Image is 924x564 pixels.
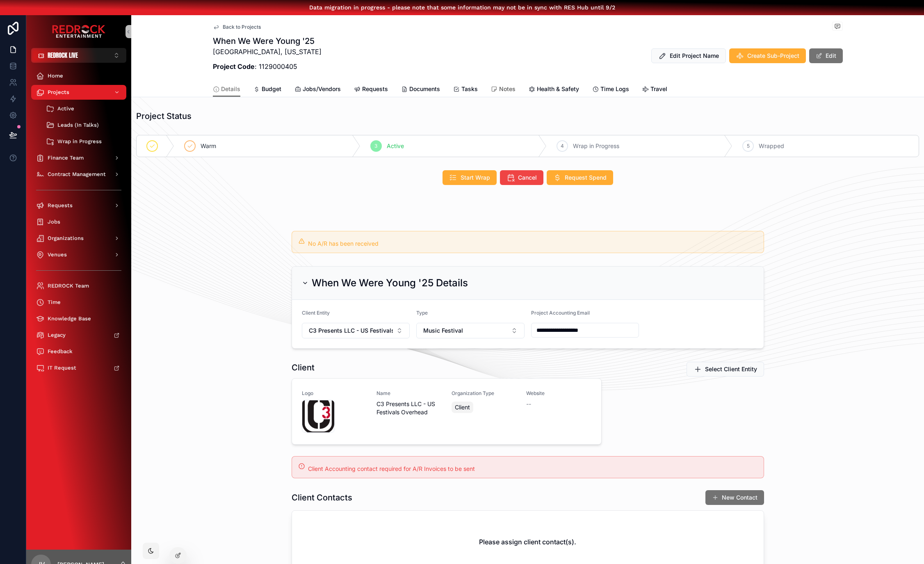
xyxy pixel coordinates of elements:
[48,202,73,209] span: Requests
[354,82,388,98] a: Requests
[31,167,126,182] a: Contract Management
[262,85,281,93] span: Budget
[416,310,428,316] span: Type
[374,143,377,149] span: 3
[547,170,613,185] button: Request Spend
[31,69,126,83] a: Home
[48,73,63,79] span: Home
[57,138,102,145] span: Wrap in Progress
[31,295,126,310] a: Time
[213,62,255,71] strong: Project Code
[41,118,126,132] a: Leads (In Talks)
[31,328,126,343] a: Legacy
[455,403,470,411] span: Client
[376,390,442,397] span: Name
[423,327,463,335] span: Music Festival
[565,174,607,182] span: Request Spend
[650,85,667,93] span: Travel
[48,299,61,306] span: Time
[31,311,126,326] a: Knowledge Base
[308,465,757,473] div: Client Accounting contact required for A/R Invoices to be sent
[526,390,591,397] span: Website
[443,170,497,185] button: Start Wrap
[48,283,89,289] span: REDROCK Team
[213,24,261,30] a: Back to Projects
[48,171,106,178] span: Contract Management
[31,48,126,63] button: Select Button
[705,490,764,505] button: New Contact
[687,362,764,377] button: Select Client Entity
[48,155,84,161] span: Finance Team
[48,348,73,355] span: Feedback
[31,247,126,262] a: Venues
[387,142,404,150] span: Active
[57,105,74,112] span: Active
[213,62,322,71] p: : 1129000405
[48,315,91,322] span: Knowledge Base
[376,400,442,416] span: C3 Presents LLC - US Festivals Overhead
[31,85,126,100] a: Projects
[518,174,537,182] span: Cancel
[461,85,478,93] span: Tasks
[642,82,667,98] a: Travel
[302,323,410,338] button: Select Button
[308,465,475,472] span: Client Accounting contact required for A/R Invoices to be sent
[747,52,799,60] span: Create Sub-Project
[537,85,579,93] span: Health & Safety
[31,231,126,246] a: Organizations
[31,361,126,375] a: IT Request
[48,365,76,371] span: IT Request
[479,537,576,547] h2: Please assign client contact(s).
[500,170,543,185] button: Cancel
[294,82,341,98] a: Jobs/Vendors
[292,362,315,373] h1: Client
[57,122,99,128] span: Leads (In Talks)
[729,48,806,63] button: Create Sub-Project
[529,82,579,98] a: Health & Safety
[48,332,66,338] span: Legacy
[213,82,240,97] a: Details
[213,47,322,57] p: [GEOGRAPHIC_DATA], [US_STATE]
[452,390,517,397] span: Organization Type
[48,251,67,258] span: Venues
[48,219,60,225] span: Jobs
[461,174,490,182] span: Start Wrap
[48,89,69,96] span: Projects
[223,24,261,30] span: Back to Projects
[292,379,601,444] a: LogoNameC3 Presents LLC - US Festivals OverheadOrganization TypeClientWebsite--
[312,276,468,290] h2: When We Were Young '25 Details
[48,235,84,242] span: Organizations
[309,327,393,335] span: C3 Presents LLC - US Festivals Overhead
[221,85,240,93] span: Details
[302,390,367,397] span: Logo
[531,310,590,316] span: Project Accounting Email
[253,82,281,98] a: Budget
[26,63,131,386] div: scrollable content
[201,142,216,150] span: Warm
[48,51,78,59] span: REDROCK LIVE
[303,85,341,93] span: Jobs/Vendors
[526,400,531,408] span: --
[41,134,126,149] a: Wrap in Progress
[31,279,126,293] a: REDROCK Team
[592,82,629,98] a: Time Logs
[409,85,440,93] span: Documents
[308,240,379,247] span: No A/R has been received
[308,240,757,248] div: No A/R has been received
[809,48,843,63] button: Edit
[416,323,525,338] button: Select Button
[573,142,619,150] span: Wrap in Progress
[759,142,784,150] span: Wrapped
[292,492,352,503] h1: Client Contacts
[651,48,726,63] button: Edit Project Name
[362,85,388,93] span: Requests
[31,198,126,213] a: Requests
[491,82,516,98] a: Notes
[302,310,330,316] span: Client Entity
[670,52,719,60] span: Edit Project Name
[31,344,126,359] a: Feedback
[705,365,757,373] span: Select Client Entity
[31,151,126,165] a: Finance Team
[213,35,322,47] h1: When We Were Young '25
